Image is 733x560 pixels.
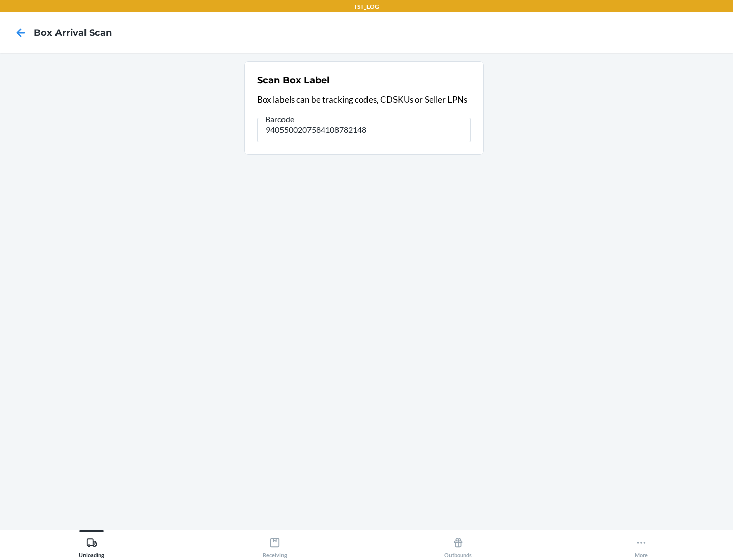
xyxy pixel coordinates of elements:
[257,93,471,106] p: Box labels can be tracking codes, CDSKUs or Seller LPNs
[444,533,472,558] div: Outbounds
[263,533,287,558] div: Receiving
[635,533,648,558] div: More
[79,533,104,558] div: Unloading
[257,118,471,142] input: Barcode
[34,26,112,39] h4: Box Arrival Scan
[257,74,329,87] h2: Scan Box Label
[354,2,379,11] p: TST_LOG
[264,114,296,124] span: Barcode
[550,530,733,558] button: More
[366,530,550,558] button: Outbounds
[183,530,366,558] button: Receiving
